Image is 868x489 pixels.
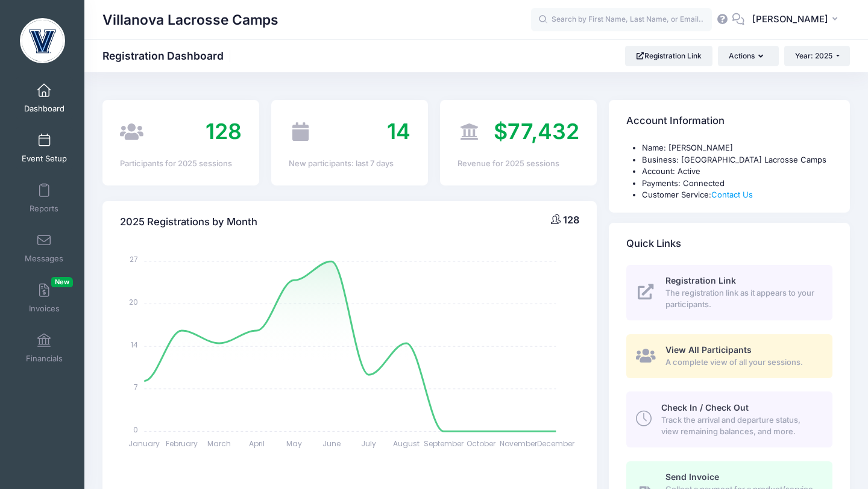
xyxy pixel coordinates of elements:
[718,46,778,66] button: Actions
[661,402,749,413] span: Check In / Check Out
[134,382,139,392] tspan: 7
[531,8,712,32] input: Search by First Name, Last Name, or Email...
[30,204,58,214] span: Reports
[16,127,73,169] a: Event Setup
[538,438,576,449] tspan: December
[642,166,832,178] li: Account: Active
[752,13,828,26] span: [PERSON_NAME]
[665,287,819,311] span: The registration link as it appears to your participants.
[51,277,73,287] span: New
[102,6,278,34] h1: Villanova Lacrosse Camps
[16,77,73,119] a: Dashboard
[642,154,832,166] li: Business: [GEOGRAPHIC_DATA] Lacrosse Camps
[16,177,73,219] a: Reports
[626,334,832,378] a: View All Participants A complete view of all your sessions.
[25,254,63,264] span: Messages
[102,49,234,62] h1: Registration Dashboard
[129,438,160,449] tspan: January
[424,438,464,449] tspan: September
[458,158,579,170] div: Revenue for 2025 sessions
[784,46,850,66] button: Year: 2025
[29,304,60,314] span: Invoices
[22,154,67,164] span: Event Setup
[16,277,73,319] a: InvoicesNew
[642,178,832,190] li: Payments: Connected
[134,424,139,434] tspan: 0
[289,158,410,170] div: New participants: last 7 days
[16,327,73,369] a: Financials
[120,158,242,170] div: Participants for 2025 sessions
[387,118,410,145] span: 14
[322,438,341,449] tspan: June
[665,472,719,482] span: Send Invoice
[131,339,139,349] tspan: 14
[626,226,681,261] h4: Quick Links
[467,438,496,449] tspan: October
[665,275,736,285] span: Registration Link
[711,190,753,199] a: Contact Us
[500,438,538,449] tspan: November
[665,344,752,355] span: View All Participants
[626,265,832,320] a: Registration Link The registration link as it appears to your participants.
[795,51,832,60] span: Year: 2025
[626,391,832,447] a: Check In / Check Out Track the arrival and departure status, view remaining balances, and more.
[625,46,712,66] a: Registration Link
[393,438,420,449] tspan: August
[20,18,65,63] img: Villanova Lacrosse Camps
[130,297,139,307] tspan: 20
[206,118,242,145] span: 128
[626,104,725,139] h4: Account Information
[362,438,377,449] tspan: July
[494,118,579,145] span: $77,432
[642,142,832,154] li: Name: [PERSON_NAME]
[286,438,302,449] tspan: May
[207,438,231,449] tspan: March
[642,189,832,201] li: Customer Service:
[661,414,819,438] span: Track the arrival and departure status, view remaining balances, and more.
[26,354,63,364] span: Financials
[16,227,73,269] a: Messages
[744,6,850,34] button: [PERSON_NAME]
[130,254,139,264] tspan: 27
[249,438,265,449] tspan: April
[665,357,819,369] span: A complete view of all your sessions.
[120,205,257,239] h4: 2025 Registrations by Month
[24,104,64,114] span: Dashboard
[166,438,198,449] tspan: February
[563,214,579,226] span: 128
